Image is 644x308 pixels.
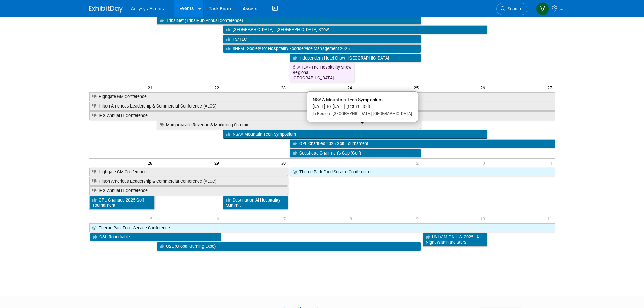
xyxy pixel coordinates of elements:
span: 28 [147,159,156,167]
span: 11 [547,214,555,223]
span: 30 [280,159,289,167]
span: 8 [349,214,355,223]
span: 23 [280,83,289,92]
a: SHFM - Society for Hospitality Foodservice Management 2025 [223,44,421,53]
span: 9 [415,214,422,223]
span: 29 [214,159,222,167]
span: 1 [349,159,355,167]
a: OPL Charities 2025 Golf Tournament [290,139,555,148]
a: FS/TEC [223,35,421,44]
a: AHLA - The Hospitality Show Regional: [GEOGRAPHIC_DATA] [290,63,355,82]
a: Hilton Americas Leadership & Commercial Conference (ALCC) [89,177,288,186]
a: Independent Hotel Show - [GEOGRAPHIC_DATA] [290,54,421,63]
a: IHG Annual IT Conference [89,186,288,195]
a: Highgate GM Conference [89,92,555,101]
span: Agilysys Events [131,6,164,11]
a: UNLV M.E.N.U.S. 2025 - A Night Within the Stars [423,233,487,246]
span: 21 [147,83,156,92]
span: 4 [549,159,555,167]
span: 26 [480,83,488,92]
span: 24 [347,83,355,92]
span: 2 [415,159,422,167]
span: Search [505,6,521,11]
img: Vaitiare Munoz [536,2,549,15]
a: Theme Park Food Service Conference [89,223,555,232]
a: [GEOGRAPHIC_DATA] - [GEOGRAPHIC_DATA] Show [223,25,487,34]
span: 5 [149,214,156,223]
a: Highgate GM Conference [89,168,288,176]
span: 6 [216,214,222,223]
a: OPL Charities 2025 Golf Tournament [89,196,155,210]
a: G2E (Global Gaming Expo) [157,242,421,251]
span: 25 [413,83,422,92]
span: 3 [482,159,488,167]
span: 7 [283,214,289,223]
a: Theme Park Food Service Conference [290,168,555,176]
span: In-Person [313,111,330,116]
span: [GEOGRAPHIC_DATA], [GEOGRAPHIC_DATA] [330,111,412,116]
span: 27 [547,83,555,92]
span: (Committed) [345,104,370,109]
a: Destination AI Hospitality Summit [223,196,288,210]
div: [DATE] to [DATE] [313,104,412,110]
a: TribalNet (TribalHub Annual Conference) [157,16,421,25]
span: NSAA Mountain Tech Symposium [313,97,383,102]
a: G&L Roundtable [90,233,221,241]
a: Coushatta Chairman’s Cup (Golf) [290,149,421,158]
span: 10 [480,214,488,223]
a: IHG Annual IT Conference [89,111,555,120]
span: 22 [214,83,222,92]
a: Search [496,3,527,15]
img: ExhibitDay [89,6,123,13]
a: NSAA Mountain Tech Symposium [223,130,487,139]
a: Hilton Americas Leadership & Commercial Conference (ALCC) [89,102,555,111]
a: Margaritaville Revenue & Marketing Summit [157,121,421,129]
